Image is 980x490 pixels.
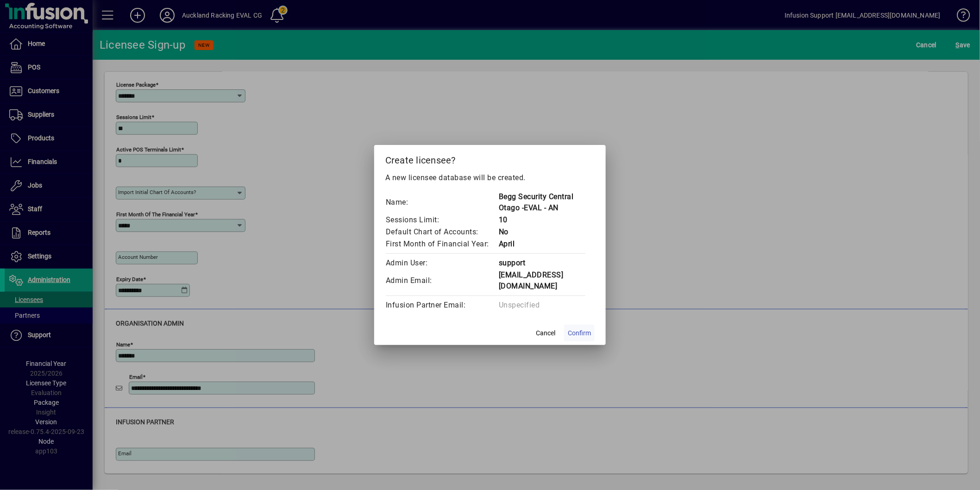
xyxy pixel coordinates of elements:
[385,172,595,183] p: A new licensee database will be created.
[498,269,595,292] td: [EMAIL_ADDRESS][DOMAIN_NAME]
[536,328,555,338] span: Cancel
[498,226,595,238] td: No
[385,226,498,238] td: Default Chart of Accounts:
[385,269,498,292] td: Admin Email:
[531,325,560,341] button: Cancel
[499,215,508,224] span: 10
[498,238,595,250] td: April
[568,328,591,338] span: Confirm
[385,191,498,214] td: Name:
[564,325,595,341] button: Confirm
[374,145,606,172] h2: Create licensee?
[385,214,498,226] td: Sessions Limit:
[385,238,498,250] td: First Month of Financial Year:
[498,257,595,269] td: support
[385,299,498,311] td: Infusion Partner Email:
[385,257,498,269] td: Admin User:
[498,191,595,214] td: Begg Security Central Otago -EVAL - AN
[499,301,540,309] span: Unspecified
